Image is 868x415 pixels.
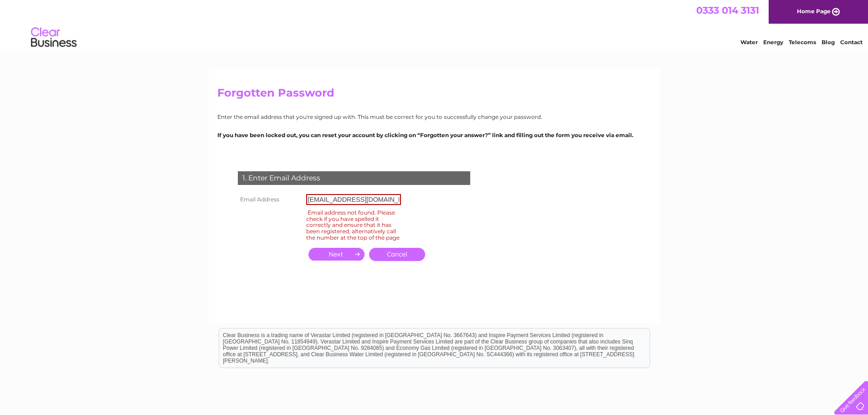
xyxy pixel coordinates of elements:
[740,39,758,46] a: Water
[219,5,650,44] div: Clear Business is a trading name of Verastar Limited (registered in [GEOGRAPHIC_DATA] No. 3667643...
[763,39,783,46] a: Energy
[217,87,651,104] h2: Forgotten Password
[369,248,425,261] a: Cancel
[236,192,304,207] th: Email Address
[217,113,651,121] p: Enter the email address that you're signed up with. This must be correct for you to successfully ...
[306,208,401,242] div: Email address not found. Please check if you have spelled it correctly and ensure that it has bee...
[789,39,816,46] a: Telecoms
[238,171,470,185] div: 1. Enter Email Address
[822,39,835,46] a: Blog
[696,5,759,16] a: 0333 014 3131
[840,39,863,46] a: Contact
[217,131,651,139] p: If you have been locked out, you can reset your account by clicking on “Forgotten your answer?” l...
[31,24,77,51] img: logo.png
